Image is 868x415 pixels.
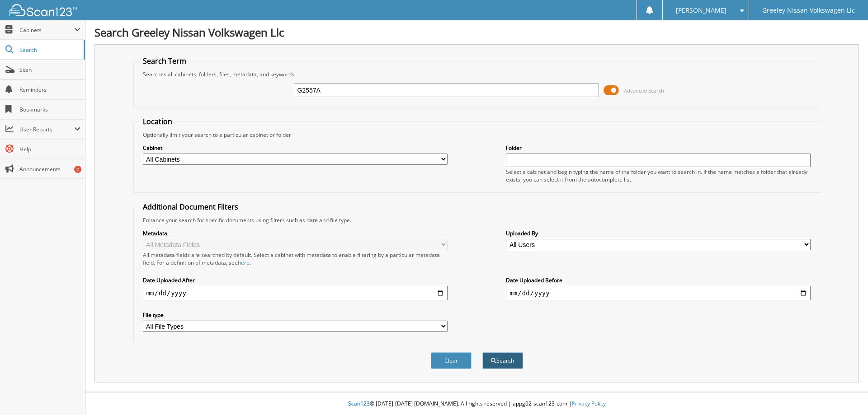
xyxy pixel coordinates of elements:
[19,26,74,34] span: Cabinets
[506,168,811,183] div: Select a cabinet and begin typing the name of the folder you want to search in. If the name match...
[238,259,250,266] a: here
[19,145,80,153] span: Help
[431,352,472,369] button: Clear
[143,144,448,152] label: Cabinet
[85,393,868,415] div: © [DATE]-[DATE] [DOMAIN_NAME]. All rights reserved | appg02-scan123-com |
[138,70,816,78] div: Searches all cabinets, folders, files, metadata, and keywords
[143,251,448,266] div: All metadata fields are searched by default. Select a cabinet with metadata to enable filtering b...
[19,126,74,133] span: User Reports
[138,56,191,66] legend: Search Term
[143,311,448,319] label: File type
[624,87,664,94] span: Advanced Search
[482,352,523,369] button: Search
[19,86,80,93] span: Reminders
[143,229,448,237] label: Metadata
[19,106,80,113] span: Bookmarks
[19,66,80,74] span: Scan
[9,4,77,16] img: scan123-logo-white.svg
[19,165,80,173] span: Announcements
[823,372,868,415] iframe: Chat Widget
[94,25,859,40] h1: Search Greeley Nissan Volkswagen Llc
[74,166,81,173] div: 7
[19,46,79,54] span: Search
[762,8,855,13] span: Greeley Nissan Volkswagen Llc
[506,144,811,152] label: Folder
[138,131,816,139] div: Optionally limit your search to a particular cabinet or folder
[138,216,816,224] div: Enhance your search for specific documents using filters such as date and file type.
[572,400,606,407] a: Privacy Policy
[676,8,726,13] span: [PERSON_NAME]
[506,229,811,237] label: Uploaded By
[143,286,448,300] input: start
[138,202,243,212] legend: Additional Document Filters
[348,400,370,407] span: Scan123
[138,117,177,126] legend: Location
[143,276,448,284] label: Date Uploaded After
[506,276,811,284] label: Date Uploaded Before
[506,286,811,300] input: end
